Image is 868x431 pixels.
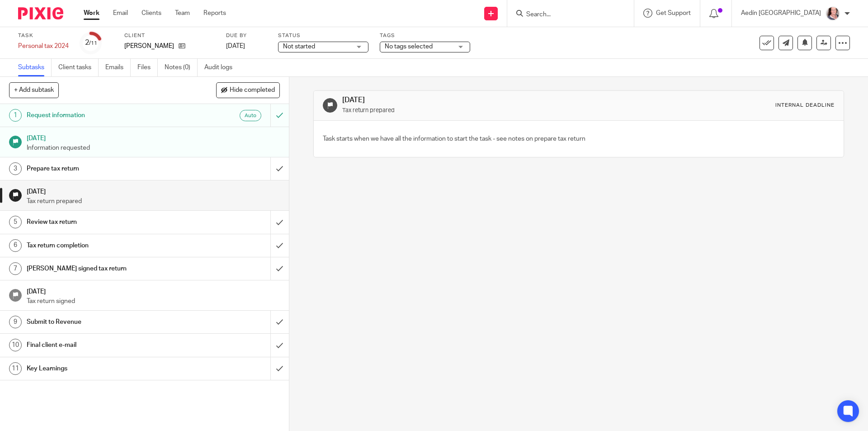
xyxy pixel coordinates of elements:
a: Work [84,9,99,18]
p: Tax return signed [27,297,280,306]
div: Internal deadline [775,102,835,109]
div: 9 [9,316,22,328]
h1: Final client e-mail [27,338,183,352]
a: Audit logs [204,59,239,76]
p: Information requested [27,143,280,152]
h1: [DATE] [342,95,598,105]
a: Team [175,9,190,18]
h1: [PERSON_NAME] signed tax return [27,262,183,275]
a: Emails [105,59,131,76]
p: Task starts when we have all the information to start the task - see notes on prepare tax return [323,134,585,143]
span: [DATE] [226,43,245,49]
div: Auto [240,110,261,121]
label: Tags [380,32,470,39]
a: Clients [142,9,161,18]
span: Not started [283,43,315,50]
a: Client tasks [58,59,99,76]
button: Hide completed [216,82,280,98]
a: Reports [203,9,226,18]
span: No tags selected [385,43,433,50]
h1: [DATE] [27,285,280,296]
span: Get Support [656,10,691,16]
p: Tax return prepared [27,197,280,206]
label: Status [278,32,368,39]
button: + Add subtask [9,82,59,98]
div: 5 [9,216,22,228]
label: Client [124,32,215,39]
label: Due by [226,32,267,39]
p: [PERSON_NAME] [124,42,174,51]
h1: Key Learnings [27,362,183,375]
div: 3 [9,162,22,175]
h1: Request information [27,109,183,122]
p: Aedín [GEOGRAPHIC_DATA] [741,9,821,18]
a: Email [113,9,128,18]
div: 1 [9,109,22,122]
div: 6 [9,239,22,252]
small: /11 [89,41,97,46]
h1: Prepare tax return [27,162,183,175]
span: Hide completed [230,87,275,94]
a: Subtasks [18,59,52,76]
small: Tax return prepared [342,108,395,113]
a: Notes (0) [165,59,198,76]
div: 2 [85,38,97,48]
input: Search [525,11,607,19]
div: 7 [9,262,22,275]
div: 10 [9,339,22,351]
h1: Tax return completion [27,239,183,252]
div: 11 [9,362,22,375]
h1: [DATE] [27,132,280,143]
img: ComerfordFoley-37PS%20-%20Aedin%201.jpg [826,6,840,21]
img: Pixie [18,7,63,19]
h1: [DATE] [27,185,280,196]
div: Personal tax 2024 [18,42,69,51]
h1: Review tax return [27,215,183,229]
h1: Submit to Revenue [27,315,183,329]
a: Files [137,59,158,76]
label: Task [18,32,69,39]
